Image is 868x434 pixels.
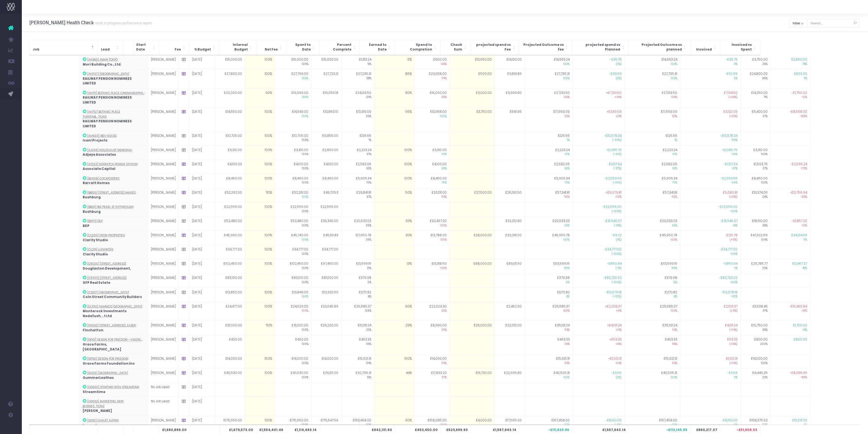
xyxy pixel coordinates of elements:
[524,231,572,245] td: £45,950.78
[189,231,215,245] td: [DATE]
[524,302,572,321] td: £26,685.37
[414,174,449,188] td: £8,460.00
[148,160,178,174] td: [PERSON_NAME]
[148,273,178,288] td: [PERSON_NAME]
[215,88,245,107] td: £20,000.00
[494,88,524,107] td: £3,999.80
[494,231,524,245] td: £32,018.00
[741,174,771,188] td: £8,460.00
[194,47,211,52] span: % Budget
[189,88,215,107] td: [DATE]
[625,131,680,145] td: £126.66
[341,335,374,354] td: £463.33
[341,145,374,160] td: £2,223.24
[80,55,148,69] td: :
[275,69,311,88] td: £27,799.00
[449,55,494,69] td: £13,650.00
[148,107,178,131] td: [PERSON_NAME]
[470,40,519,55] th: projected spend vs Fee: Activate to sort: Activate to sort
[189,321,215,335] td: [DATE]
[690,40,720,55] th: Invoiced: Activate to sort: Activate to sort
[363,43,387,52] span: Earned to Date
[245,302,275,321] td: 100%
[245,160,275,174] td: 100%
[414,145,449,160] td: £3,310.00
[245,202,275,217] td: 100%
[494,321,524,335] td: £22,010.00
[215,288,245,302] td: £13,850.00
[625,302,680,321] td: £26,685.37
[148,69,178,88] td: [PERSON_NAME]
[322,43,351,52] span: Percent Complete
[311,160,341,174] td: £4,100.00
[275,288,311,302] td: £13,849.00
[80,145,148,160] td: :
[148,188,178,202] td: [PERSON_NAME]
[80,188,148,202] td: :
[524,69,572,88] td: £27,736.31
[625,217,680,231] td: £20,533.03
[311,202,341,217] td: £22,556.00
[741,69,771,88] td: £24,800.00
[275,131,311,145] td: £10,705.00
[341,55,374,69] td: £1,313.24
[449,368,494,383] td: £19,730.00
[414,55,449,69] td: £900.00
[625,88,680,107] td: £27,133.50
[341,107,374,131] td: £13,919.09
[148,288,178,302] td: [PERSON_NAME]
[414,188,449,202] td: £26,131.00
[374,217,415,231] td: 39%
[289,43,311,52] span: Spent to Date
[215,259,245,273] td: £102,450.00
[148,302,178,321] td: [PERSON_NAME]
[374,302,415,321] td: 90%
[245,131,275,145] td: 100%
[414,107,449,131] td: £13,968.00
[148,202,178,217] td: [PERSON_NAME]
[80,174,148,188] td: :
[360,40,395,55] th: Earned to Date: Activate to sort: Activate to sort
[341,131,374,145] td: £126.66
[449,188,494,202] td: £27,500.00
[256,40,286,55] th: Net Fee: Activate to sort: Activate to sort
[807,19,860,28] input: Search...
[80,107,148,131] td: :
[148,259,178,273] td: [PERSON_NAME]
[524,107,572,131] td: £17,669.09
[790,19,808,28] button: Filter
[215,145,245,160] td: £3,310.00
[741,145,771,160] td: £3,310.00
[524,88,572,107] td: £27,133.50
[625,273,680,288] td: £379.98
[275,321,311,335] td: £31,000.00
[311,145,341,160] td: £2,860.00
[341,174,374,188] td: £5,906.34
[625,259,680,273] td: £101,599.16
[148,217,178,231] td: [PERSON_NAME]
[443,43,462,52] span: Check Sum
[275,368,311,383] td: £40,530.00
[245,88,275,107] td: 90%
[215,231,245,245] td: £45,960.00
[449,321,494,335] td: £25,000.00
[189,273,215,288] td: [DATE]
[449,107,494,131] td: £3,750.00
[723,43,752,52] span: Invoiced vs Spent
[148,354,178,368] td: [PERSON_NAME]
[148,231,178,245] td: [PERSON_NAME]
[275,145,311,160] td: £3,310.00
[398,43,432,52] span: Spend to Completion
[311,174,341,188] td: £8,460.00
[148,368,178,383] td: [PERSON_NAME]
[189,69,215,88] td: [DATE]
[625,335,680,354] td: £463.33
[148,55,178,69] td: [PERSON_NAME]
[414,217,449,231] td: £20,467.20
[341,259,374,273] td: £13,599.16
[189,354,215,368] td: [DATE]
[148,174,178,188] td: [PERSON_NAME]
[494,69,524,88] td: £3,891.86
[275,231,311,245] td: £45,740.00
[741,88,771,107] td: £14,250.00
